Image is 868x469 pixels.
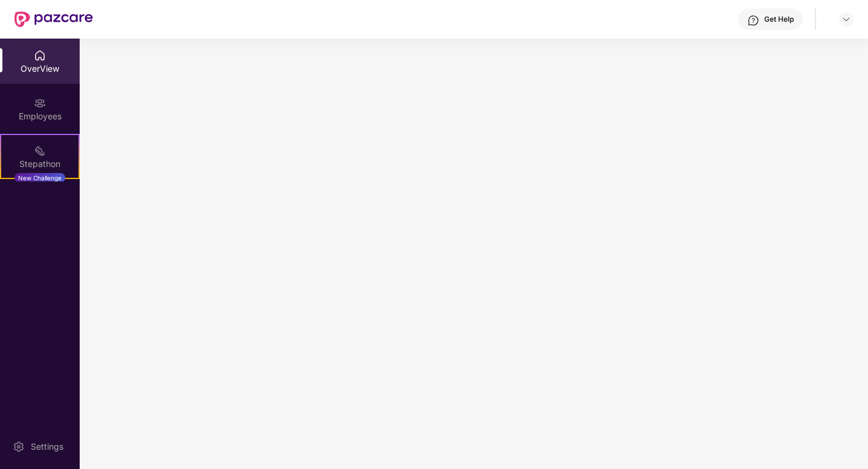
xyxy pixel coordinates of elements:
img: svg+xml;base64,PHN2ZyB4bWxucz0iaHR0cDovL3d3dy53My5vcmcvMjAwMC9zdmciIHdpZHRoPSIyMSIgaGVpZ2h0PSIyMC... [34,145,46,157]
img: New Pazcare Logo [14,11,93,27]
div: Stepathon [1,158,78,170]
div: New Challenge [14,173,65,183]
img: svg+xml;base64,PHN2ZyBpZD0iSG9tZSIgeG1sbnM9Imh0dHA6Ly93d3cudzMub3JnLzIwMDAvc3ZnIiB3aWR0aD0iMjAiIG... [34,49,46,61]
div: Settings [27,441,67,453]
div: Get Help [764,14,794,24]
img: svg+xml;base64,PHN2ZyBpZD0iRW1wbG95ZWVzIiB4bWxucz0iaHR0cDovL3d3dy53My5vcmcvMjAwMC9zdmciIHdpZHRoPS... [34,97,46,109]
img: svg+xml;base64,PHN2ZyBpZD0iSGVscC0zMngzMiIgeG1sbnM9Imh0dHA6Ly93d3cudzMub3JnLzIwMDAvc3ZnIiB3aWR0aD... [747,14,759,27]
img: svg+xml;base64,PHN2ZyBpZD0iRHJvcGRvd24tMzJ4MzIiIHhtbG5zPSJodHRwOi8vd3d3LnczLm9yZy8yMDAwL3N2ZyIgd2... [841,14,851,24]
img: svg+xml;base64,PHN2ZyBpZD0iU2V0dGluZy0yMHgyMCIgeG1sbnM9Imh0dHA6Ly93d3cudzMub3JnLzIwMDAvc3ZnIiB3aW... [13,441,25,453]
